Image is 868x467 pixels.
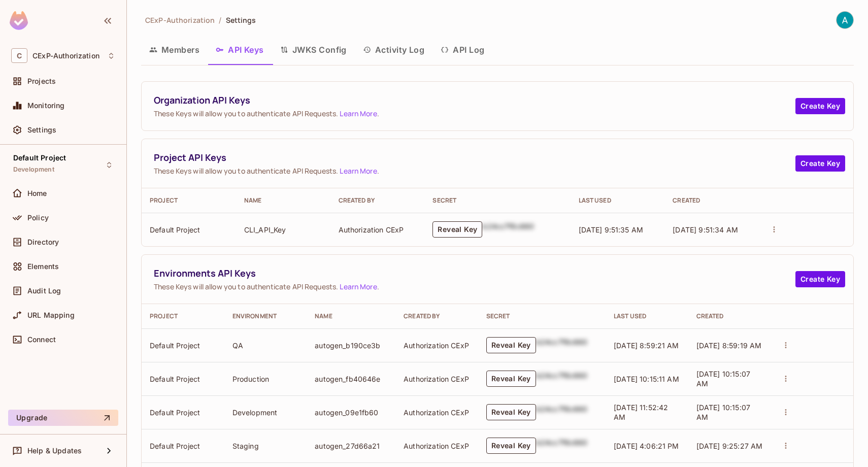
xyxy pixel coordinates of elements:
span: [DATE] 10:15:07 AM [696,370,750,388]
div: Name [244,196,322,205]
span: These Keys will allow you to authenticate API Requests. . [154,109,795,118]
span: Project API Keys [154,151,795,164]
span: Policy [27,214,49,222]
span: Settings [27,126,56,134]
span: Workspace: CExP-Authorization [32,52,99,60]
div: Created [696,312,763,320]
div: Last Used [579,196,657,205]
button: Reveal Key [486,438,536,454]
span: These Keys will allow you to authenticate API Requests. . [154,282,795,291]
td: autogen_09e1fb60 [307,395,395,429]
td: Authorization CExP [330,213,425,246]
td: Default Project [142,328,224,362]
span: Environments API Keys [154,267,795,280]
span: [DATE] 8:59:21 AM [614,341,679,350]
td: Authorization CExP [395,362,478,395]
span: Help & Updates [27,447,82,455]
div: b24cc7f8c660 [536,438,588,454]
button: Create Key [795,98,845,114]
span: [DATE] 10:15:11 AM [614,375,679,383]
div: Project [150,196,228,205]
span: CExP-Authorization [145,15,215,25]
button: actions [779,338,793,352]
span: Elements [27,262,59,271]
td: Default Project [142,429,224,462]
a: Learn More [340,109,377,118]
li: / [219,15,221,25]
a: Learn More [340,166,377,176]
button: API Keys [208,37,272,62]
td: Authorization CExP [395,429,478,462]
span: Directory [27,238,59,246]
td: Default Project [142,395,224,429]
span: These Keys will allow you to authenticate API Requests. . [154,166,795,176]
div: Created [673,196,751,205]
button: actions [779,372,793,386]
div: Environment [232,312,299,320]
td: QA [224,328,307,362]
button: API Log [432,37,492,62]
td: Staging [224,429,307,462]
div: b24cc7f8c660 [536,404,588,420]
span: Projects [27,77,56,85]
td: Default Project [142,213,236,246]
td: Authorization CExP [395,328,478,362]
span: [DATE] 4:06:21 PM [614,442,679,450]
span: Settings [226,15,256,25]
span: C [11,48,27,63]
div: Created By [404,312,470,320]
span: URL Mapping [27,311,75,319]
span: Home [27,189,47,197]
span: Audit Log [27,287,61,295]
a: Learn More [340,282,377,291]
span: [DATE] 10:15:07 AM [696,403,750,421]
button: Reveal Key [432,221,482,238]
td: Default Project [142,362,224,395]
span: [DATE] 9:25:27 AM [696,442,763,450]
span: [DATE] 9:51:34 AM [673,225,738,234]
div: b24cc7f8c660 [536,337,588,353]
span: [DATE] 8:59:19 AM [696,341,762,350]
button: Reveal Key [486,337,536,353]
span: Development [13,165,54,174]
img: Authorization CExP [837,12,853,28]
img: SReyMgAAAABJRU5ErkJggg== [10,11,28,30]
td: CLI_API_Key [236,213,330,246]
button: actions [779,405,793,419]
span: [DATE] 9:51:35 AM [579,225,644,234]
span: Organization API Keys [154,94,795,107]
div: Secret [432,196,562,205]
td: Production [224,362,307,395]
div: Project [150,312,216,320]
button: actions [767,222,781,237]
div: b24cc7f8c660 [536,371,588,387]
button: JWKS Config [272,37,355,62]
span: Default Project [13,154,66,162]
div: Secret [486,312,597,320]
button: Reveal Key [486,404,536,420]
td: autogen_fb40646e [307,362,395,395]
div: Last Used [614,312,680,320]
div: b24cc7f8c660 [482,221,534,238]
span: [DATE] 11:52:42 AM [614,403,668,421]
button: Members [141,37,208,62]
button: Create Key [795,155,845,172]
td: autogen_27d66a21 [307,429,395,462]
span: Connect [27,336,56,344]
div: Created By [339,196,417,205]
button: Upgrade [8,410,118,426]
td: autogen_b190ce3b [307,328,395,362]
span: Monitoring [27,102,65,110]
button: actions [779,439,793,453]
td: Development [224,395,307,429]
button: Create Key [795,271,845,287]
button: Activity Log [355,37,433,62]
div: Name [315,312,387,320]
button: Reveal Key [486,371,536,387]
td: Authorization CExP [395,395,478,429]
